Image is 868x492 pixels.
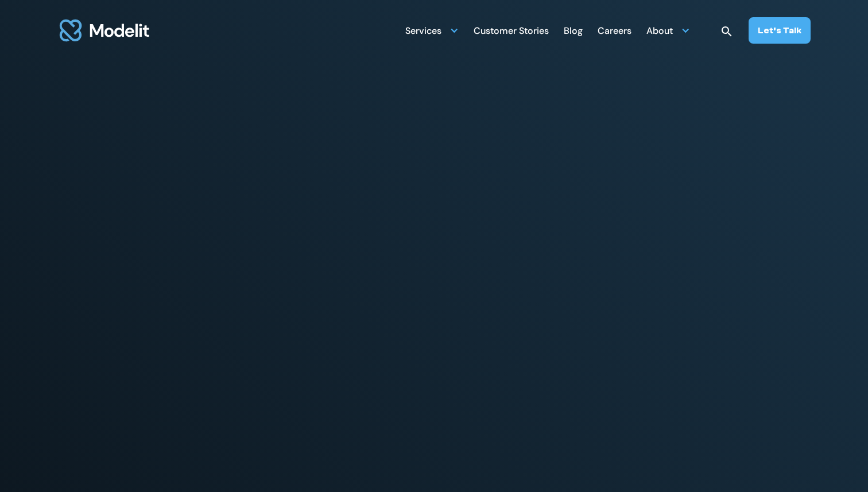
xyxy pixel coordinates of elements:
div: About [646,21,673,43]
div: Blog [564,21,583,43]
img: modelit logo [57,13,152,48]
a: Careers [598,19,631,41]
div: Let’s Talk [758,24,801,37]
a: Blog [564,19,583,41]
div: Customer Stories [474,21,549,43]
div: Services [405,21,441,43]
a: Let’s Talk [749,17,811,44]
a: Customer Stories [474,19,549,41]
div: Careers [598,21,631,43]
